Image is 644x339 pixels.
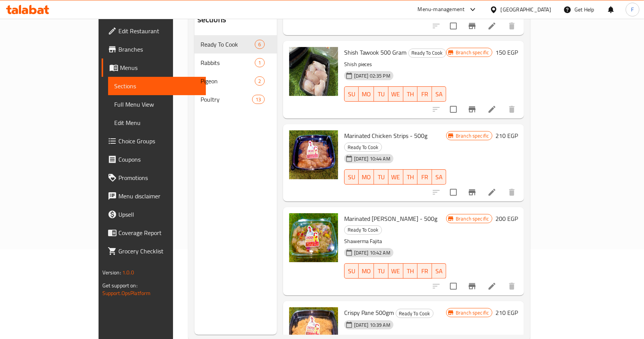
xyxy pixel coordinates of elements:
button: MO [359,169,374,185]
nav: Menu sections [194,32,277,112]
div: items [255,58,264,67]
a: Menus [102,58,206,77]
span: Menu disclaimer [118,191,200,201]
button: Branch-specific-item [463,17,481,35]
span: Ready To Cook [201,40,255,49]
a: Full Menu View [108,95,206,114]
span: Ready To Cook [345,225,382,234]
span: SA [435,172,443,183]
p: Shish pieces [344,60,447,69]
button: FR [417,86,432,102]
span: Promotions [118,173,200,182]
span: Grocery Checklist [118,247,200,256]
span: SU [348,89,356,100]
span: Branches [118,45,200,54]
img: Marinated Chicken Strips - 500g [289,130,338,179]
button: SU [344,169,359,185]
button: Branch-specific-item [463,183,481,201]
span: Get support on: [102,281,138,290]
div: [GEOGRAPHIC_DATA] [501,5,551,14]
button: delete [503,100,521,118]
button: FR [417,169,432,185]
img: Marinated Paneh Shawarma - 500g [289,213,338,262]
p: Shawerma Fajita [344,237,447,246]
a: Edit Restaurant [102,22,206,40]
span: TU [377,89,385,100]
button: delete [503,183,521,201]
button: SU [344,263,359,279]
button: delete [503,17,521,35]
button: TH [403,169,418,185]
button: Branch-specific-item [463,100,481,118]
button: WE [388,169,403,185]
span: Branch specific [453,309,492,316]
span: [DATE] 10:42 AM [351,249,393,256]
button: delete [503,277,521,295]
span: FR [421,172,429,183]
span: Marinated Chicken Strips - 500g [344,130,428,141]
h2: Menu sections [197,2,229,25]
span: Shish Tawook 500 Gram [344,47,407,58]
button: SA [432,86,447,102]
a: Promotions [102,169,206,187]
span: TH [406,172,415,183]
button: SU [344,86,359,102]
span: Branch specific [453,49,492,56]
span: Edit Menu [114,118,200,127]
span: Ready To Cook [396,309,433,318]
span: 2 [255,78,264,85]
span: TH [406,266,415,277]
div: Rabbits1 [194,54,277,72]
a: Upsell [102,205,206,224]
span: Crispy Pane 500gm [344,307,394,318]
span: WE [392,89,400,100]
a: Edit Menu [108,114,206,132]
a: Sections [108,77,206,95]
span: MO [362,89,371,100]
span: Sections [114,81,200,91]
button: TH [403,263,418,279]
span: Rabbits [201,58,255,67]
span: Select to update [445,184,461,200]
span: FR [421,89,429,100]
span: Choice Groups [118,136,200,146]
span: Poultry [201,95,252,104]
span: Pigeon [201,76,255,86]
span: Select to update [445,101,461,117]
span: Ready To Cook [345,143,382,152]
div: items [252,95,264,104]
h6: 150 EGP [495,47,518,58]
span: SU [348,266,356,277]
span: WE [392,266,400,277]
span: SA [435,266,443,277]
a: Choice Groups [102,132,206,150]
span: Marinated [PERSON_NAME] - 500g [344,213,438,224]
span: Upsell [118,210,200,219]
a: Coupons [102,150,206,169]
div: Pigeon2 [194,72,277,90]
span: TU [377,172,385,183]
div: items [255,40,264,49]
div: Ready To Cook6 [194,35,277,54]
img: Shish Tawook 500 Gram [289,47,338,96]
span: 1 [255,59,264,67]
span: TU [377,266,385,277]
a: Edit menu item [487,188,497,197]
span: Select to update [445,18,461,34]
span: MO [362,266,371,277]
button: WE [388,263,403,279]
span: [DATE] 02:35 PM [351,72,393,79]
span: TH [406,89,415,100]
div: items [255,76,264,86]
span: Menus [120,63,200,72]
h6: 210 EGP [495,130,518,141]
span: Coupons [118,155,200,164]
span: F [631,5,634,14]
button: TU [374,86,388,102]
a: Edit menu item [487,105,497,114]
span: WE [392,172,400,183]
span: [DATE] 10:44 AM [351,155,393,162]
